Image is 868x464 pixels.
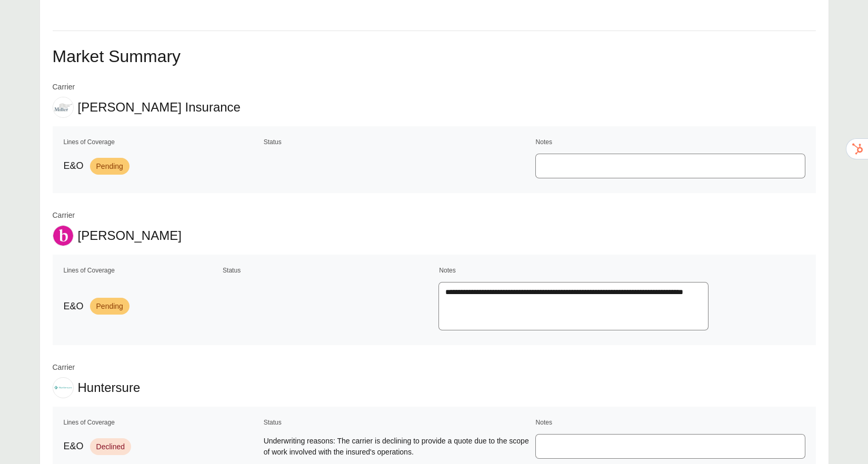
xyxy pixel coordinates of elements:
th: Lines of Coverage [63,417,261,428]
h2: Market Summary [53,48,816,65]
th: Lines of Coverage [63,265,221,276]
span: Carrier [53,82,241,93]
span: [PERSON_NAME] [78,228,182,244]
th: Status [263,137,533,147]
span: E&O [64,159,84,173]
th: Notes [535,137,805,147]
span: Carrier [53,362,141,373]
span: E&O [64,439,84,453]
span: Underwriting reasons: The carrier is declining to provide a quote due to the scope of work involv... [264,436,533,458]
th: Notes [438,265,805,276]
span: Pending [90,158,129,175]
span: Declined [90,438,131,455]
span: Huntersure [78,380,141,396]
span: Carrier [53,210,182,221]
th: Lines of Coverage [63,137,261,147]
th: Status [263,417,533,428]
img: Beazley [53,226,73,246]
span: E&O [64,299,84,314]
span: Pending [90,298,129,315]
th: Notes [535,417,805,428]
span: [PERSON_NAME] Insurance [78,99,241,115]
img: Miller Insurance [53,97,73,117]
th: Status [222,265,436,276]
img: Huntersure [53,386,73,390]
